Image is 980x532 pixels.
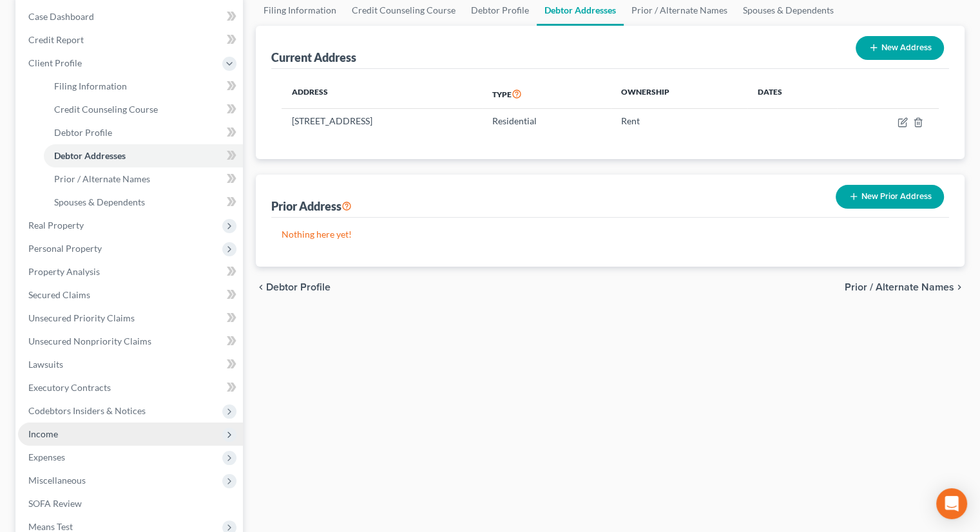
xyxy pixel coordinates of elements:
div: Open Intercom Messenger [936,488,967,519]
span: Client Profile [28,57,82,68]
div: Prior Address [271,198,352,214]
a: Debtor Profile [44,121,243,144]
button: New Address [856,36,944,60]
span: Prior / Alternate Names [845,282,954,292]
span: Spouses & Dependents [54,196,145,207]
th: Ownership [611,79,747,109]
a: Filing Information [44,75,243,98]
span: SOFA Review [28,498,82,509]
span: Case Dashboard [28,11,94,22]
td: Residential [482,109,611,133]
span: Credit Report [28,34,84,45]
span: Filing Information [54,81,127,91]
span: Property Analysis [28,266,100,277]
td: [STREET_ADDRESS] [282,109,482,133]
span: Expenses [28,451,65,462]
span: Credit Counseling Course [54,104,158,115]
span: Unsecured Nonpriority Claims [28,336,151,347]
div: Current Address [271,50,356,65]
a: Spouses & Dependents [44,191,243,214]
a: Debtor Addresses [44,144,243,167]
span: Miscellaneous [28,475,86,486]
button: chevron_left Debtor Profile [256,282,331,292]
th: Dates [747,79,837,109]
span: Means Test [28,521,73,532]
span: Income [28,428,58,439]
a: Credit Counseling Course [44,98,243,121]
a: Unsecured Priority Claims [18,307,243,330]
span: Real Property [28,220,84,231]
a: Case Dashboard [18,5,243,28]
th: Address [282,79,482,109]
span: Prior / Alternate Names [54,173,150,184]
span: Debtor Addresses [54,150,126,161]
button: Prior / Alternate Names chevron_right [845,282,965,292]
th: Type [482,79,611,109]
i: chevron_right [954,282,965,292]
span: Unsecured Priority Claims [28,312,135,323]
a: Credit Report [18,28,243,52]
a: Prior / Alternate Names [44,167,243,191]
a: Property Analysis [18,260,243,283]
span: Secured Claims [28,289,90,300]
span: Personal Property [28,243,102,254]
a: Secured Claims [18,283,243,307]
i: chevron_left [256,282,266,292]
a: Lawsuits [18,353,243,376]
span: Lawsuits [28,359,63,370]
a: SOFA Review [18,492,243,515]
p: Nothing here yet! [282,228,939,241]
a: Unsecured Nonpriority Claims [18,330,243,353]
span: Debtor Profile [266,282,331,292]
span: Debtor Profile [54,127,112,138]
span: Codebtors Insiders & Notices [28,405,146,416]
button: New Prior Address [836,185,944,209]
td: Rent [611,109,747,133]
a: Executory Contracts [18,376,243,399]
span: Executory Contracts [28,382,111,393]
